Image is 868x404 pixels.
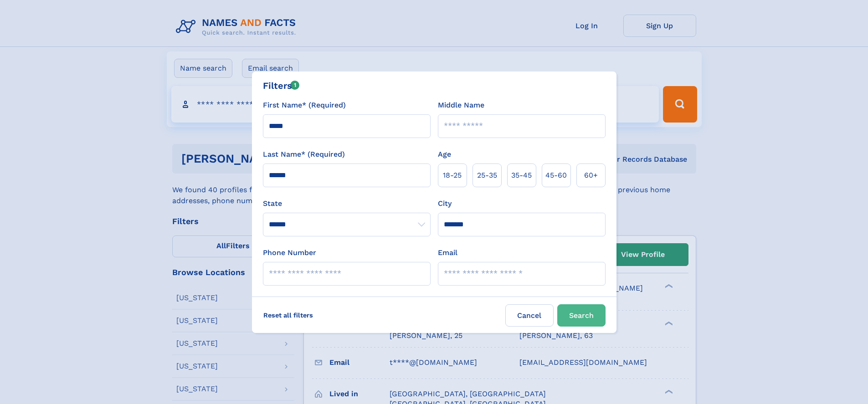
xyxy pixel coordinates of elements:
label: Cancel [505,304,554,327]
button: Search [557,304,606,327]
label: Middle Name [438,100,484,111]
div: Filters [263,79,300,92]
label: State [263,198,431,209]
label: Last Name* (Required) [263,149,345,160]
span: 35‑45 [511,170,532,181]
label: Phone Number [263,247,316,258]
span: 60+ [584,170,598,181]
label: Reset all filters [257,304,319,326]
span: 25‑35 [477,170,497,181]
span: 18‑25 [443,170,462,181]
label: Email [438,247,457,258]
span: 45‑60 [545,170,567,181]
label: Age [438,149,451,160]
label: First Name* (Required) [263,100,346,111]
label: City [438,198,452,209]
